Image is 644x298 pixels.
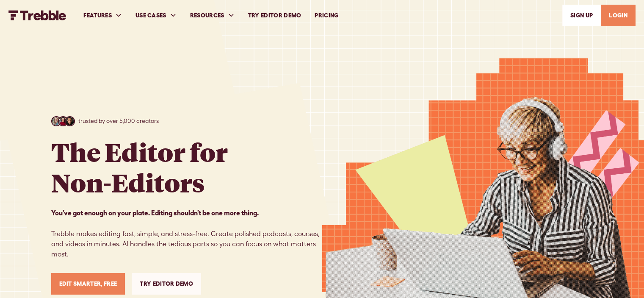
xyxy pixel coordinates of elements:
div: RESOURCES [183,1,241,30]
a: PRICING [308,1,345,30]
h1: The Editor for Non-Editors [51,136,228,198]
a: home [8,10,66,20]
a: Try Editor Demo [241,1,308,30]
div: FEATURES [77,1,129,30]
div: FEATURES [83,11,112,20]
div: RESOURCES [190,11,224,20]
strong: You’ve got enough on your plate. Editing shouldn’t be one more thing. ‍ [51,209,259,217]
a: Try Editor Demo [132,273,201,295]
a: SIGn UP [562,5,601,26]
div: USE CASES [129,1,183,30]
div: USE CASES [135,11,166,20]
p: trusted by over 5,000 creators [78,117,159,125]
a: Edit Smarter, Free [51,273,125,295]
img: Trebble FM Logo [8,10,66,20]
a: LOGIN [601,5,636,26]
p: Trebble makes editing fast, simple, and stress-free. Create polished podcasts, courses, and video... [51,208,322,259]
